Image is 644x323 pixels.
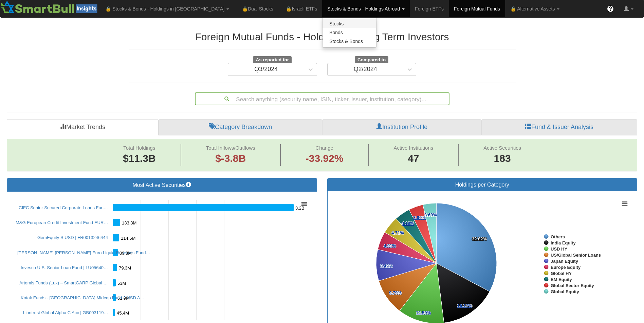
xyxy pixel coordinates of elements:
[323,37,376,46] a: Stocks & Bonds
[355,56,388,64] span: Compared to
[100,0,234,17] a: 🔒 Stocks & Bonds - Holdings in [GEOGRAPHIC_DATA]
[19,280,108,285] a: Artemis Funds (Lux) – SmartGARP Global …
[295,206,305,211] tspan: 3.2B
[551,277,572,282] tspan: EM Equity
[0,0,100,14] img: Smartbull
[393,145,433,151] span: Active Institutions
[37,235,108,240] a: GemEquity S USD | FR0013246444
[483,151,521,166] span: 183
[322,119,481,135] a: Institution Profile
[17,250,150,255] a: [PERSON_NAME] [PERSON_NAME] Euro Liquid Reserves Fund…
[12,182,312,188] h3: Most Active Securities
[505,0,565,17] a: 🔒 Alternative Assets
[122,220,136,225] tspan: 133.3M
[483,145,521,151] span: Active Securities
[551,265,581,270] tspan: Europe Equity
[551,240,576,245] tspan: India Equity
[410,0,449,17] a: Foreign ETFs
[389,290,402,295] tspan: 9.79%
[551,289,579,294] tspan: Global Equity
[253,56,292,64] span: As reported for
[121,236,135,241] tspan: 114.6M
[21,295,144,300] a: Kotak Funds - [GEOGRAPHIC_DATA] Midcap Fund J USD A…
[21,265,108,270] a: Invesco U.S. Senior Loan Fund | LU05640…
[391,230,404,235] tspan: 4.71%
[354,66,377,73] div: Q2/2024
[234,0,278,17] a: 🔒Dual Stocks
[481,119,637,135] a: Fund & Issuer Analysis
[19,205,108,210] a: CIFC Senior Secured Corporate Loans Fun…
[551,246,567,252] tspan: USD HY
[123,153,156,164] span: $11.3B
[315,145,333,151] span: Change
[123,145,155,151] span: Total Holdings
[7,119,159,135] a: Market Trends
[322,17,376,48] ul: 🔒 Stocks & Bonds - Holdings in [GEOGRAPHIC_DATA]
[129,31,516,42] h2: Foreign Mutual Funds - Holdings of Long Term Investors
[551,271,572,276] tspan: Global HY
[16,220,108,225] a: M&G European Credit Investment Fund EUR…
[215,153,246,164] span: $-3.8B
[551,253,601,258] tspan: US/Global Senior Loans
[206,145,255,151] span: Total Inflows/Outflows
[159,119,322,135] a: Category Breakdown
[117,281,126,286] tspan: 53M
[449,0,505,17] a: Foreign Mutual Funds
[551,259,578,264] tspan: Japan Equity
[254,66,278,73] div: Q3/2024
[119,265,131,271] tspan: 79.3M
[393,151,433,166] span: 47
[323,28,376,37] a: Bonds
[380,263,393,268] tspan: 8.42%
[196,93,449,105] div: Search anything (security name, ISIN, ticker, issuer, institution, category)...
[413,215,426,220] tspan: 3.90%
[416,310,431,315] tspan: 12.50%
[384,243,396,248] tspan: 4.91%
[402,221,414,226] tspan: 4.18%
[117,310,129,316] tspan: 45.4M
[322,0,410,17] a: Stocks & Bonds - Holdings Abroad
[333,182,632,188] h3: Holdings per Category
[306,151,344,166] span: -33.92%
[609,5,612,12] span: ?
[472,236,487,241] tspan: 32.82%
[602,0,619,17] a: ?
[323,19,376,28] a: Stocks
[424,212,437,217] tspan: 3.60%
[551,234,565,239] tspan: Others
[278,0,322,17] a: 🔒Israeli ETFs
[551,283,594,288] tspan: Global Sector Equity
[457,303,473,308] tspan: 15.17%
[23,310,108,315] a: Liontrust Global Alpha C Acc | GB003119…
